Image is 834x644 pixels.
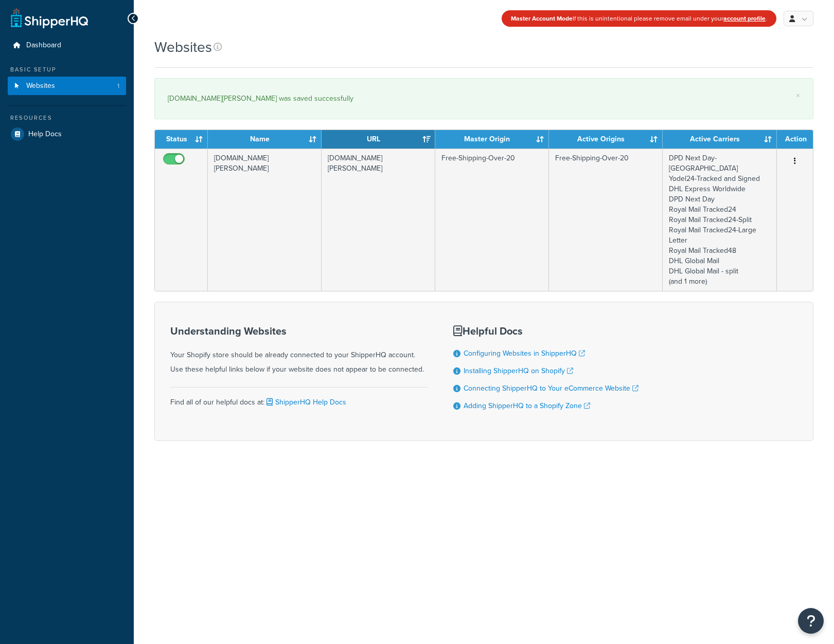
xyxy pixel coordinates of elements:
[26,41,61,50] span: Dashboard
[549,149,663,291] td: Free-Shipping-Over-20
[264,397,346,408] a: ShipperHQ Help Docs
[464,365,573,376] a: Installing ShipperHQ on Shopify
[117,82,119,90] span: 1
[435,130,549,149] th: Master Origin: activate to sort column ascending
[511,14,573,23] strong: Master Account Mode
[26,82,55,90] span: Websites
[464,400,590,411] a: Adding ShipperHQ to a Shopify Zone
[154,37,212,57] h1: Websites
[8,125,126,143] a: Help Docs
[435,149,549,291] td: Free-Shipping-Over-20
[663,149,777,291] td: DPD Next Day-[GEOGRAPHIC_DATA] Yodel24-Tracked and Signed DHL Express Worldwide DPD Next Day Roya...
[322,149,435,291] td: [DOMAIN_NAME][PERSON_NAME]
[464,348,585,359] a: Configuring Websites in ShipperHQ
[8,77,126,96] a: Websites 1
[663,130,777,149] th: Active Carriers: activate to sort column ascending
[453,325,638,337] h3: Helpful Docs
[155,130,208,149] th: Status: activate to sort column ascending
[168,91,800,106] div: [DOMAIN_NAME][PERSON_NAME] was saved successfully
[798,608,824,634] button: Open Resource Center
[464,383,638,394] a: Connecting ShipperHQ to Your eCommerce Website
[208,130,322,149] th: Name: activate to sort column ascending
[170,325,428,377] div: Your Shopify store should be already connected to your ShipperHQ account. Use these helpful links...
[723,14,766,23] a: account profile
[11,8,88,28] a: ShipperHQ Home
[8,77,126,96] li: Websites
[549,130,663,149] th: Active Origins: activate to sort column ascending
[502,10,776,27] div: If this is unintentional please remove email under your .
[322,130,435,149] th: URL: activate to sort column ascending
[8,114,126,122] div: Resources
[170,387,428,410] div: Find all of our helpful docs at:
[28,130,62,139] span: Help Docs
[777,130,813,149] th: Action
[8,65,126,74] div: Basic Setup
[170,325,428,337] h3: Understanding Websites
[208,149,322,291] td: [DOMAIN_NAME][PERSON_NAME]
[8,36,126,55] a: Dashboard
[796,91,800,100] a: ×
